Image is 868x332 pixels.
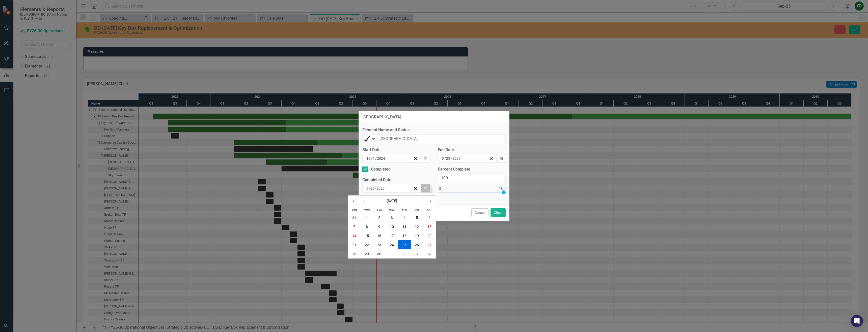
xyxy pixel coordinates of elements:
[386,240,398,249] button: September 24, 2025
[471,208,489,217] button: Cancel
[365,252,369,256] abbr: September 29, 2025
[402,225,406,229] abbr: September 11, 2025
[370,195,414,207] button: [DATE]
[415,243,419,247] abbr: September 26, 2025
[375,186,376,191] span: /
[415,225,419,229] abbr: September 12, 2025
[373,240,386,249] button: September 23, 2025
[1,1,765,7] p: Commerce Compliance team completed door numbering and mapping of the [GEOGRAPHIC_DATA] at [PERSON...
[352,216,356,220] abbr: August 31, 2025
[402,234,406,238] abbr: September 18, 2025
[1,12,58,16] strong: Keybox Replacement Project:
[377,208,382,211] abbr: Tuesday
[361,231,373,240] button: September 15, 2025
[425,195,436,207] button: »
[352,234,356,238] abbr: September 14, 2025
[402,208,407,211] abbr: Thursday
[423,249,436,258] button: October 4, 2025
[438,167,506,172] label: Percent Complete
[398,222,411,231] button: September 11, 2025
[403,252,405,256] abbr: October 2, 2025
[411,213,423,222] button: September 5, 2025
[415,208,419,211] abbr: Friday
[427,234,431,238] abbr: September 20, 2025
[366,186,369,191] input: mm
[348,240,361,249] button: September 21, 2025
[491,208,506,217] button: Close
[369,186,370,191] span: /
[411,240,423,249] button: September 26, 2025
[361,249,373,258] button: September 29, 2025
[851,315,863,327] div: Open Intercom Messenger
[377,243,381,247] abbr: September 23, 2025
[390,225,394,229] abbr: September 10, 2025
[362,115,401,119] div: [GEOGRAPHIC_DATA]
[402,243,406,247] abbr: September 25, 2025
[1,2,121,6] strong: Mapping Key Boxes: Commerce Door Numbering/Auditing & S
[371,156,372,161] span: /
[361,240,373,249] button: September 22, 2025
[366,216,368,220] abbr: September 1, 2025
[391,252,393,256] abbr: October 1, 2025
[416,252,418,256] abbr: October 3, 2025
[390,234,394,238] abbr: September 17, 2025
[403,216,405,220] abbr: September 4, 2025
[1,1,765,7] p: Continue auditing and re-numbering doors at [GEOGRAPHIC_DATA] - [PERSON_NAME] and importing into ...
[373,213,386,222] button: September 2, 2025
[415,234,419,238] abbr: September 19, 2025
[353,225,355,229] abbr: September 7, 2025
[428,216,430,220] abbr: September 6, 2025
[427,208,432,211] abbr: Saturday
[378,216,380,220] abbr: September 2, 2025
[416,216,418,220] abbr: September 5, 2025
[398,240,411,249] button: September 25, 2025
[423,213,436,222] button: September 6, 2025
[364,136,370,142] img: Completed
[398,213,411,222] button: September 4, 2025
[377,234,381,238] abbr: September 16, 2025
[427,225,431,229] abbr: September 13, 2025
[352,252,356,256] abbr: September 28, 2025
[348,195,359,207] button: «
[348,222,361,231] button: September 7, 2025
[423,240,436,249] button: September 27, 2025
[386,231,398,240] button: September 17, 2025
[365,234,369,238] abbr: September 15, 2025
[362,127,506,133] label: Element Name and Status
[414,195,425,207] button: ›
[121,2,136,6] strong: impleK:
[1,11,765,17] p: Commerce Compliance team to continue keybox software audit at Commerce locations through current ...
[423,222,436,231] button: September 13, 2025
[1,11,765,17] p: Commerce Compliance team finished installation of Gen3 software within [GEOGRAPHIC_DATA][PERSON_N...
[438,147,506,153] div: End Date
[398,249,411,258] button: October 2, 2025
[359,195,370,207] button: ‹
[373,249,386,258] button: September 30, 2025
[391,216,393,220] abbr: September 3, 2025
[348,249,361,258] button: September 28, 2025
[364,208,370,211] abbr: Monday
[365,243,369,247] abbr: September 22, 2025
[398,231,411,240] button: September 18, 2025
[378,225,380,229] abbr: September 9, 2025
[411,249,423,258] button: October 3, 2025
[352,243,356,247] abbr: September 21, 2025
[444,156,446,161] span: /
[390,243,394,247] abbr: September 24, 2025
[427,243,431,247] abbr: September 27, 2025
[411,231,423,240] button: September 19, 2025
[362,177,430,183] div: Completed Date
[376,186,385,191] input: yyyy
[387,199,397,203] span: [DATE]
[366,225,368,229] abbr: September 8, 2025
[451,156,452,161] span: /
[361,213,373,222] button: September 1, 2025
[389,208,395,211] abbr: Wednesday
[411,222,423,231] button: September 12, 2025
[362,147,430,153] div: Start Date
[348,231,361,240] button: September 14, 2025
[423,231,436,240] button: September 20, 2025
